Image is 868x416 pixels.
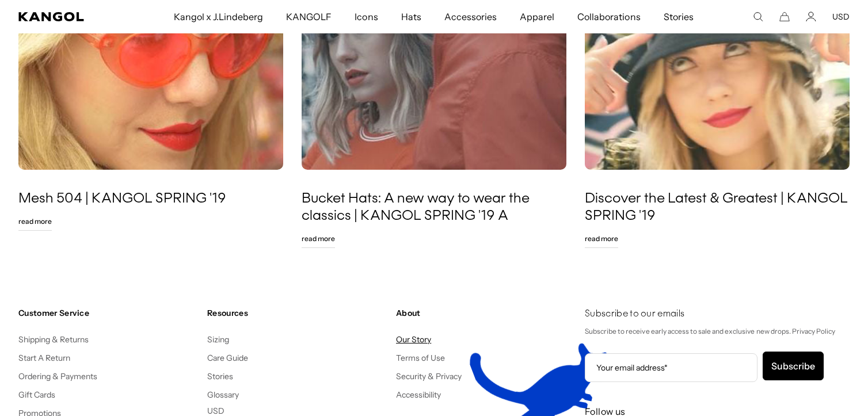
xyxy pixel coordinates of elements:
[18,390,55,400] a: Gift Cards
[396,334,431,345] a: Our Story
[207,353,248,363] a: Care Guide
[302,190,566,225] a: Bucket Hats: A new way to wear the classics | KANGOL SPRING '19 A
[779,12,790,22] button: Cart
[832,12,850,22] button: USD
[753,12,763,22] summary: Search here
[396,390,441,400] a: Accessibility
[396,308,576,318] h4: About
[207,406,224,416] button: USD
[18,353,70,363] a: Start A Return
[396,371,462,381] a: Security & Privacy
[585,190,850,225] a: Discover the Latest & Greatest | KANGOL SPRING '19
[18,12,114,21] a: Kangol
[207,334,229,345] a: Sizing
[302,230,335,248] a: Read More
[18,308,198,318] h4: Customer Service
[585,325,850,338] p: Subscribe to receive early access to sale and exclusive new drops. Privacy Policy
[18,190,226,208] a: Mesh 504 | KANGOL SPRING '19
[396,353,445,363] a: Terms of Use
[806,12,816,22] a: Account
[18,212,52,231] a: Read More
[585,308,850,320] h4: Subscribe to our emails
[207,371,233,381] a: Stories
[207,390,239,400] a: Glossary
[18,371,98,381] a: Ordering & Payments
[18,334,89,345] a: Shipping & Returns
[585,230,618,248] a: Read More
[207,308,387,318] h4: Resources
[763,352,824,380] button: Subscribe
